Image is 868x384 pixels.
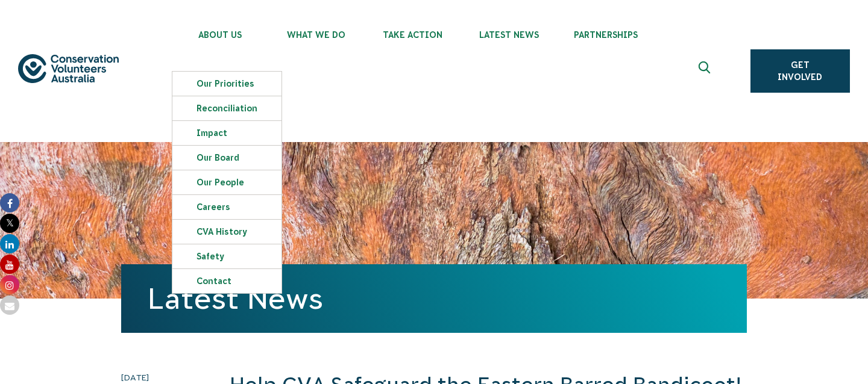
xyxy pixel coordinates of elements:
[172,146,281,170] a: Our Board
[172,121,281,145] a: Impact
[461,30,558,40] span: Latest News
[172,244,281,268] a: Safety
[698,61,713,81] span: Expand search box
[558,30,654,40] span: Partnerships
[172,269,281,293] a: Contact
[172,72,281,96] a: Our Priorities
[365,30,461,40] span: Take Action
[172,195,281,219] a: Careers
[172,30,268,40] span: About Us
[268,30,365,40] span: What We Do
[691,57,720,85] button: Expand search box Close search box
[750,49,850,93] a: Get Involved
[172,170,281,194] a: Our People
[172,220,281,244] a: CVA history
[18,54,119,84] img: logo.svg
[121,371,204,384] time: [DATE]
[172,96,281,120] a: Reconciliation
[148,282,323,315] a: Latest News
